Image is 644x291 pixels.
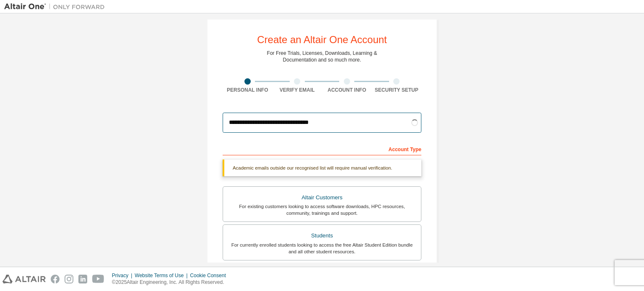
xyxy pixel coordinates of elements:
[228,192,416,203] div: Altair Customers
[223,87,273,93] div: Personal Info
[228,242,416,255] div: For currently enrolled students looking to access the free Altair Student Edition bundle and all ...
[223,160,421,176] div: Academic emails outside our recognised list will require manual verification.
[267,50,377,63] div: For Free Trials, Licenses, Downloads, Learning & Documentation and so much more.
[322,87,372,93] div: Account Info
[273,87,322,93] div: Verify Email
[51,275,60,283] img: facebook.svg
[65,275,73,283] img: instagram.svg
[135,272,190,279] div: Website Terms of Use
[112,272,135,279] div: Privacy
[372,87,422,93] div: Security Setup
[92,275,104,283] img: youtube.svg
[223,142,421,155] div: Account Type
[257,35,387,45] div: Create an Altair One Account
[3,275,46,283] img: altair_logo.svg
[190,272,231,279] div: Cookie Consent
[228,203,416,216] div: For existing customers looking to access software downloads, HPC resources, community, trainings ...
[228,230,416,242] div: Students
[4,3,109,11] img: Altair One
[112,279,231,286] p: © 2025 Altair Engineering, Inc. All Rights Reserved.
[78,275,87,283] img: linkedin.svg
